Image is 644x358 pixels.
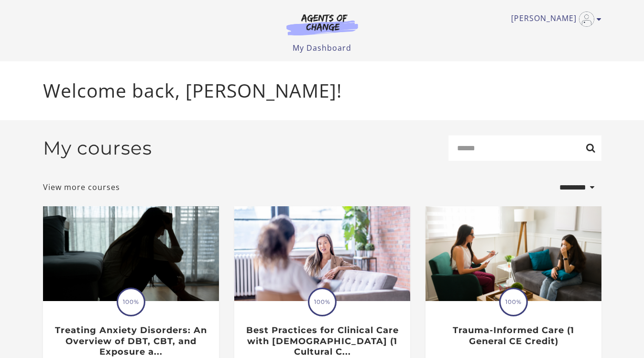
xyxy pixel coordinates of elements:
h3: Treating Anxiety Disorders: An Overview of DBT, CBT, and Exposure a... [53,325,208,358]
a: Toggle menu [511,11,597,27]
p: Welcome back, [PERSON_NAME]! [43,77,601,105]
h3: Best Practices for Clinical Care with [DEMOGRAPHIC_DATA] (1 Cultural C... [244,325,400,358]
img: Agents of Change Logo [276,13,368,35]
span: 100% [118,289,144,315]
span: 100% [501,289,526,315]
a: My Dashboard [293,43,351,53]
a: View more courses [43,181,120,193]
h3: Trauma-Informed Care (1 General CE Credit) [436,325,591,347]
h2: My courses [43,137,152,159]
span: 100% [309,289,335,315]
